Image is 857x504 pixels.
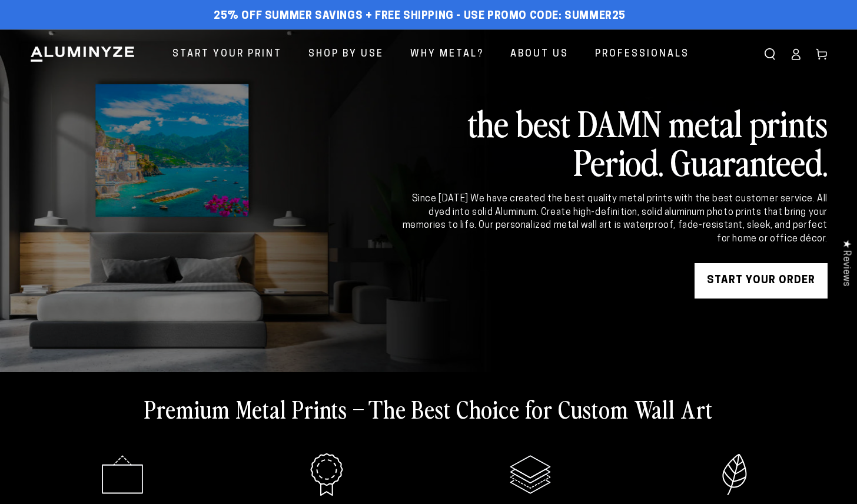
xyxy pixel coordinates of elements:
summary: Search our site [757,41,783,67]
span: Start Your Print [172,46,282,63]
span: 25% off Summer Savings + Free Shipping - Use Promo Code: SUMMER25 [214,10,626,23]
div: Since [DATE] We have created the best quality metal prints with the best customer service. All dy... [400,193,828,246]
span: About Us [510,46,569,63]
a: START YOUR Order [695,263,828,299]
a: Shop By Use [300,39,393,70]
span: Professionals [595,46,689,63]
h2: Premium Metal Prints – The Best Choice for Custom Wall Art [144,393,713,424]
img: Aluminyze [29,45,135,63]
a: Start Your Print [164,39,291,70]
a: Professionals [586,39,698,70]
span: Why Metal? [410,46,484,63]
a: About Us [501,39,577,70]
div: Click to open Judge.me floating reviews tab [835,230,857,296]
h2: the best DAMN metal prints Period. Guaranteed. [400,103,828,181]
a: Why Metal? [401,39,493,70]
span: Shop By Use [308,46,384,63]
